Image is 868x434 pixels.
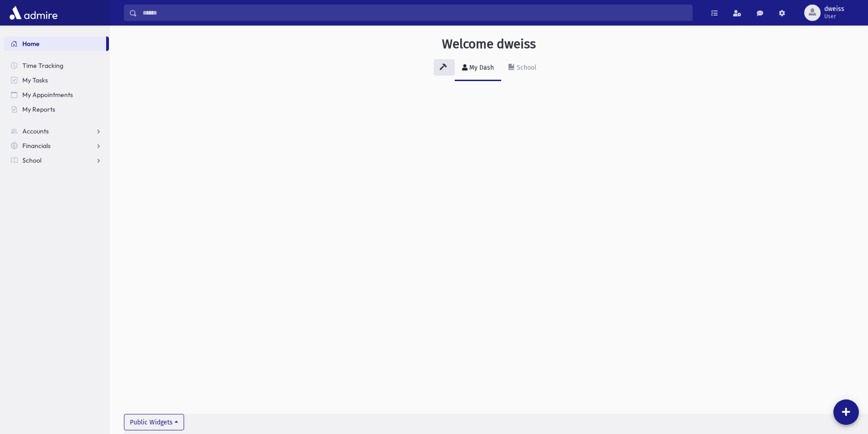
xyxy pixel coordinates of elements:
[22,76,48,84] span: My Tasks
[22,142,51,150] span: Financials
[4,124,109,138] a: Accounts
[4,138,109,153] a: Financials
[4,102,109,117] a: My Reports
[455,56,501,81] a: My Dash
[22,127,49,135] span: Accounts
[824,5,844,13] span: dweiss
[4,153,109,168] a: School
[22,40,40,48] span: Home
[22,61,63,70] span: Time Tracking
[4,73,109,87] a: My Tasks
[22,91,73,99] span: My Appointments
[4,87,109,102] a: My Appointments
[824,13,844,20] span: User
[124,414,184,430] button: Public Widgets
[501,56,544,81] a: School
[22,105,55,113] span: My Reports
[22,156,41,164] span: School
[467,64,494,71] div: My Dash
[137,5,692,21] input: Search
[515,64,536,71] div: School
[7,4,60,22] img: AdmirePro
[4,58,109,73] a: Time Tracking
[4,36,106,51] a: Home
[442,36,536,52] h3: Welcome dweiss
